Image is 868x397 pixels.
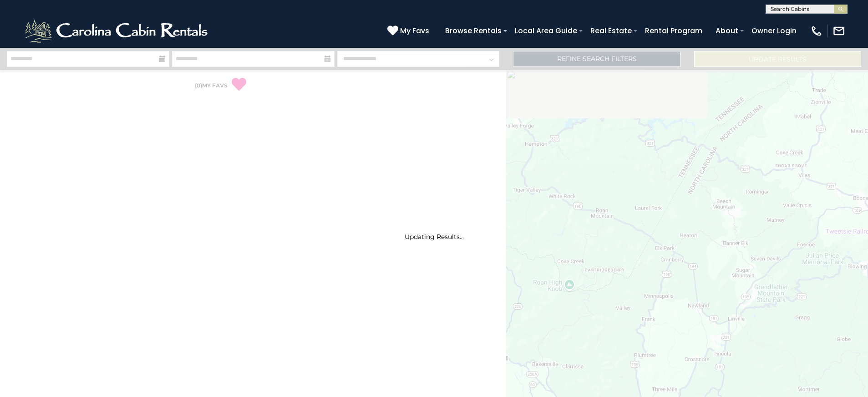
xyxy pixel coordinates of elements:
img: mail-regular-white.png [832,25,845,37]
img: phone-regular-white.png [810,25,823,37]
a: Local Area Guide [510,23,582,39]
a: Owner Login [747,23,801,39]
img: White-1-2.png [23,17,212,45]
a: About [711,23,743,39]
span: My Favs [400,25,429,36]
a: Browse Rentals [441,23,506,39]
a: Rental Program [640,23,707,39]
a: Real Estate [586,23,636,39]
a: My Favs [387,25,431,37]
